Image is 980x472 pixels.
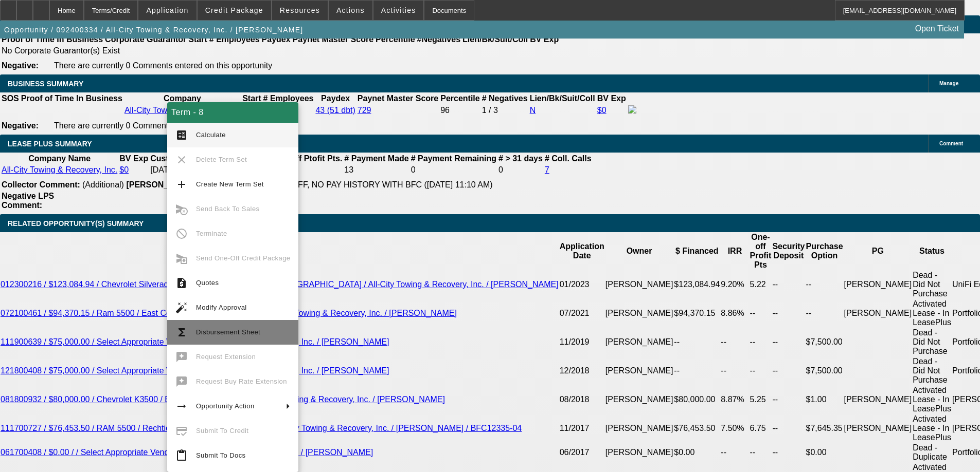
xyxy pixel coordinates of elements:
[750,232,772,270] th: One-off Profit Pts
[750,443,772,462] td: --
[373,1,424,20] button: Activities
[605,270,674,299] td: [PERSON_NAME]
[2,180,80,189] b: Collector Comment:
[417,35,461,44] b: #Negatives
[720,385,749,414] td: 8.87%
[806,232,844,270] th: Purchase Option
[772,385,805,414] td: --
[750,328,772,356] td: --
[530,35,559,44] b: BV Exp
[8,219,144,228] span: RELATED OPPORTUNITY(S) SUMMARY
[750,299,772,328] td: --
[119,165,129,174] a: $0
[462,35,528,44] b: Lien/Bk/Suit/Coll
[772,299,805,328] td: --
[1,46,563,56] td: No Corporate Guarantor(s) Exist
[673,385,720,414] td: $80,000.00
[720,270,749,299] td: 9.20%
[293,35,373,44] b: Paynet Master Score
[411,154,496,163] b: # Payment Remaining
[175,178,188,191] mat-icon: add
[175,326,188,338] mat-icon: functions
[150,165,213,175] td: [DATE]
[750,270,772,299] td: 5.22
[272,1,328,20] button: Resources
[559,299,605,328] td: 07/2021
[175,449,188,462] mat-icon: content_paste
[559,414,605,443] td: 11/2017
[1,337,389,346] a: 111900639 / $75,000.00 / Select Appropriate Vendor / All-City Towing & Recovery, Inc. / [PERSON_N...
[54,61,272,70] span: There are currently 0 Comments entered on this opportunity
[720,414,749,443] td: 7.50%
[559,232,605,270] th: Application Date
[376,35,415,44] b: Percentile
[772,270,805,299] td: --
[912,328,952,356] td: Dead - Did Not Purchase
[673,270,720,299] td: $123,084.94
[673,443,720,462] td: $0.00
[605,356,674,385] td: [PERSON_NAME]
[198,1,271,20] button: Credit Package
[164,94,201,103] b: Company
[124,106,240,115] a: All-City Towing & Recovery, Inc.
[440,94,479,103] b: Percentile
[750,414,772,443] td: 6.75
[605,385,674,414] td: [PERSON_NAME]
[844,270,913,299] td: [PERSON_NAME]
[482,106,528,115] div: 1 / 3
[597,94,626,103] b: BV Exp
[530,106,536,115] a: N
[772,443,805,462] td: --
[167,102,298,123] div: Term - 8
[54,121,272,130] span: There are currently 0 Comments entered on this opportunity
[605,328,674,356] td: [PERSON_NAME]
[21,93,123,104] th: Proof of Time In Business
[912,356,952,385] td: Dead - Did Not Purchase
[772,328,805,356] td: --
[912,270,952,299] td: Dead - Did Not Purchase
[545,165,549,174] a: 7
[720,299,749,328] td: 8.86%
[673,356,720,385] td: --
[2,61,39,70] b: Negative:
[1,309,457,317] a: 072100461 / $94,370.15 / Ram 5500 / East Coast Truck & Trailer Sales / All-City Towing & Recovery...
[196,279,219,287] span: Quotes
[344,154,408,163] b: # Payment Made
[175,129,188,141] mat-icon: calculate
[806,356,844,385] td: $7,500.00
[806,328,844,356] td: $7,500.00
[1,366,389,375] a: 121800408 / $75,000.00 / Select Appropriate Vendor / All-City Towing & Recovery, Inc. / [PERSON_N...
[119,154,148,163] b: BV Exp
[559,270,605,299] td: 01/2023
[1,448,373,457] a: 061700408 / $0.00 / / Select Appropriate Vendor / All-City Towing & Recovery, Inc. / [PERSON_NAME]
[440,106,479,115] div: 96
[673,299,720,328] td: $94,370.15
[530,94,595,103] b: Lien/Bk/Suit/Coll
[1,395,445,404] a: 081800932 / $80,000.00 / Chevrolet K3500 / Em Sil Enterprises Inc. / All-City Towing & Recovery, ...
[772,356,805,385] td: --
[806,299,844,328] td: --
[545,154,592,163] b: # Coll. Calls
[498,165,543,175] td: 0
[358,94,438,103] b: Paynet Master Score
[82,180,124,189] span: (Additional)
[321,94,350,103] b: Paydex
[196,328,260,336] span: Disbursement Sheet
[559,356,605,385] td: 12/2018
[138,1,196,20] button: Application
[28,154,91,163] b: Company Name
[381,6,416,14] span: Activities
[720,356,749,385] td: --
[200,180,493,189] span: ALL 4 DEALS ARE ONE OFF, NO PAY HISTORY WITH BFC ([DATE] 11:10 AM)
[720,443,749,462] td: --
[772,414,805,443] td: --
[196,402,255,410] span: Opportunity Action
[1,424,522,432] a: 111700727 / $76,453.50 / RAM 5500 / Rechtien International Trucks, Inc. / All-City Towing & Recov...
[912,385,952,414] td: Activated Lease - In LeasePlus
[750,356,772,385] td: --
[344,165,409,175] td: 13
[605,443,674,462] td: [PERSON_NAME]
[196,451,245,459] span: Submit To Docs
[126,180,198,189] b: [PERSON_NAME]:
[8,140,92,148] span: LEASE PLUS SUMMARY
